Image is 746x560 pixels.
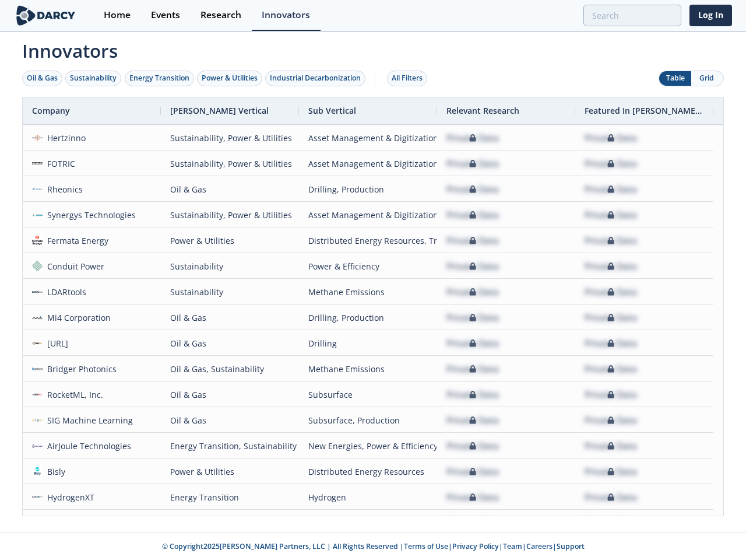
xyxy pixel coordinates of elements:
[65,71,121,86] button: Sustainability
[387,71,427,86] button: All Filters
[170,331,290,356] div: Oil & Gas
[170,151,290,176] div: Sustainability, Power & Utilities
[585,254,637,279] div: Private Data
[170,228,290,253] div: Power & Utilities
[308,254,428,279] div: Power & Efficiency
[446,151,499,176] div: Private Data
[170,305,290,330] div: Oil & Gas
[32,492,43,502] img: b12a5cbc-c4e5-4c0d-9a12-6529d5f58ccf
[170,254,290,279] div: Sustainability
[446,356,499,381] div: Private Data
[170,177,290,202] div: Oil & Gas
[404,541,448,551] a: Terms of Use
[43,177,83,202] div: Rheonics
[526,541,553,551] a: Careers
[43,305,111,330] div: Mi4 Corporation
[43,356,117,381] div: Bridger Photonics
[585,228,637,253] div: Private Data
[585,105,704,116] span: Featured In [PERSON_NAME] Live
[32,440,43,451] img: 778cf4a7-a5ff-43f9-be77-0f2981bd192a
[32,132,43,143] img: 16488c1b-28fc-433c-aadc-2d4d45d7d3bc
[32,261,43,271] img: 78c73249-9a20-4912-b988-834cb9ed6fd2
[308,105,356,116] span: Sub Vertical
[446,305,499,330] div: Private Data
[170,459,290,484] div: Power & Utilities
[32,415,43,425] img: 01eacff9-2590-424a-bbcc-4c5387c69fda
[446,459,499,484] div: Private Data
[446,433,499,459] div: Private Data
[265,71,365,86] button: Industrial Decarbonization
[43,485,95,510] div: HydrogenXT
[270,73,361,83] div: Industrial Decarbonization
[170,279,290,304] div: Sustainability
[585,331,637,356] div: Private Data
[446,125,499,150] div: Private Data
[43,459,66,484] div: Bisly
[689,5,732,26] a: Log In
[197,71,262,86] button: Power & Utilities
[43,382,104,407] div: RocketML, Inc.
[170,485,290,510] div: Energy Transition
[308,202,428,228] div: Asset Management & Digitization, Methane Emissions
[585,510,637,535] div: Private Data
[308,228,428,253] div: Distributed Energy Resources, Transportation Electrification
[32,184,43,194] img: 6be74745-e7f4-4809-9227-94d27c50fd57
[308,279,428,304] div: Methane Emissions
[585,125,637,150] div: Private Data
[308,125,428,150] div: Asset Management & Digitization, Methane Emissions
[32,466,43,477] img: afbd1d62-d648-4161-a523-b7d1f4fa8ef0
[151,10,180,20] div: Events
[446,105,519,116] span: Relevant Research
[32,312,43,323] img: 1675207601510-mi4-logo.png
[43,408,133,433] div: SIG Machine Learning
[170,510,290,535] div: Power & Utilities, Industrial Decarbonization
[308,433,428,459] div: New Energies, Power & Efficiency
[14,33,732,64] span: Innovators
[446,177,499,202] div: Private Data
[308,356,428,381] div: Methane Emissions
[308,331,428,356] div: Drilling
[32,363,43,374] img: 1643231245421-Bridger_Logo.png
[22,71,62,86] button: Oil & Gas
[104,10,131,20] div: Home
[446,202,499,228] div: Private Data
[585,305,637,330] div: Private Data
[43,279,87,304] div: LDARtools
[32,235,43,246] img: ab94f130-a564-4f0d-9417-6d1bd293bf16
[446,279,499,304] div: Private Data
[32,158,43,169] img: e41a9aca-1af1-479c-9b99-414026293702
[32,105,70,116] span: Company
[446,382,499,407] div: Private Data
[170,125,290,150] div: Sustainability, Power & Utilities
[14,5,78,26] img: logo-wide.svg
[200,10,241,20] div: Research
[202,73,258,83] div: Power & Utilities
[43,254,105,279] div: Conduit Power
[585,279,637,304] div: Private Data
[32,338,43,348] img: 7cc635d6-6a35-42ec-89ee-ecf6ed8a16d9
[308,485,428,510] div: Hydrogen
[308,510,428,535] div: Renewables & Energy Storage, Electrification & Efficiency
[446,510,499,535] div: Private Data
[308,459,428,484] div: Distributed Energy Resources
[43,433,132,459] div: AirJoule Technologies
[659,71,691,86] button: Table
[308,408,428,433] div: Subsurface, Production
[16,541,730,552] p: © Copyright 2025 [PERSON_NAME] Partners, LLC | All Rights Reserved | | | | |
[585,356,637,381] div: Private Data
[446,408,499,433] div: Private Data
[125,71,194,86] button: Energy Transition
[32,209,43,220] img: 0133bb7e-1967-4e01-889f-d186a3c734a4
[585,151,637,176] div: Private Data
[170,433,290,459] div: Energy Transition, Sustainability
[503,541,522,551] a: Team
[43,331,69,356] div: [URL]
[308,151,428,176] div: Asset Management & Digitization, Methane Emissions
[392,73,423,83] div: All Filters
[452,541,499,551] a: Privacy Policy
[32,389,43,400] img: 1986befd-76e6-433f-956b-27dc47f67c60
[170,408,290,433] div: Oil & Gas
[446,228,499,253] div: Private Data
[308,177,428,202] div: Drilling, Production
[43,510,100,535] div: Powin Energy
